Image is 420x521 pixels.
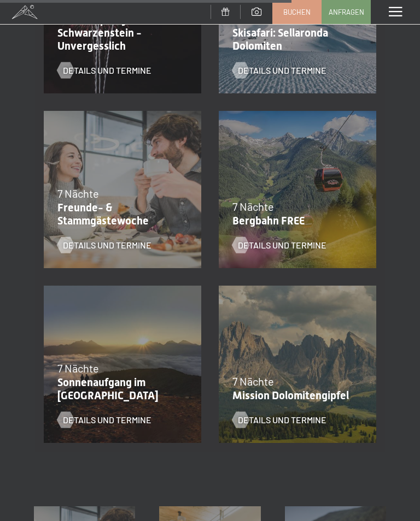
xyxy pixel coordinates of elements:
[63,64,151,76] span: Details und Termine
[238,64,326,76] span: Details und Termine
[232,200,274,213] span: 7 Nächte
[57,13,182,52] p: Silvesterparty im Schwarzenstein - Unvergesslich
[232,214,357,227] p: Bergbahn FREE
[63,414,151,426] span: Details und Termine
[57,187,99,200] span: 7 Nächte
[232,26,357,52] p: Skisafari: Sellaronda Dolomiten
[232,239,326,251] a: Details und Termine
[57,376,182,402] p: Sonnenaufgang im [GEOGRAPHIC_DATA]
[238,239,326,251] span: Details und Termine
[238,414,326,426] span: Details und Termine
[232,12,274,25] span: 7 Nächte
[273,1,321,23] a: Buchen
[57,362,99,375] span: 7 Nächte
[232,64,326,76] a: Details und Termine
[322,1,370,23] a: Anfragen
[283,7,311,17] span: Buchen
[57,64,151,76] a: Details und Termine
[232,389,357,402] p: Mission Dolomitengipfel
[57,239,151,251] a: Details und Termine
[232,375,274,388] span: 7 Nächte
[63,239,151,251] span: Details und Termine
[57,414,151,426] a: Details und Termine
[329,7,364,17] span: Anfragen
[57,201,182,227] p: Freunde- & Stammgästewoche
[232,414,326,426] a: Details und Termine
